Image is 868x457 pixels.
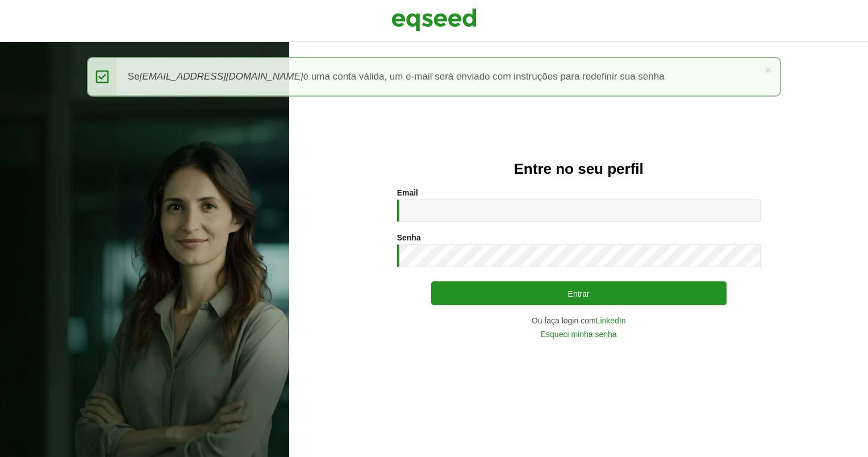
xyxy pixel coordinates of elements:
a: Esqueci minha senha [541,330,617,338]
a: LinkedIn [596,317,626,325]
h2: Entre no seu perfil [312,161,845,177]
div: Se é uma conta válida, um e-mail será enviado com instruções para redefinir sua senha [87,57,781,97]
label: Email [397,189,418,197]
button: Entrar [431,281,727,305]
div: Ou faça login com [397,317,761,325]
label: Senha [397,234,421,242]
em: [EMAIL_ADDRESS][DOMAIN_NAME] [140,71,303,82]
img: EqSeed Logo [391,6,477,34]
a: × [765,64,771,76]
